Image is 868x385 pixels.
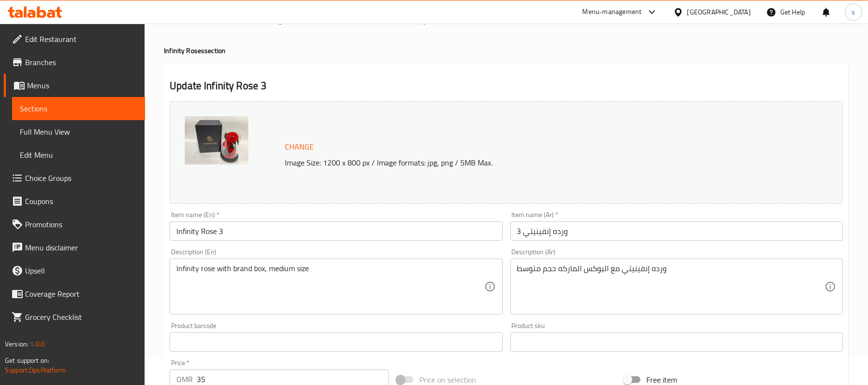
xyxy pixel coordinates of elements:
[170,332,502,352] input: Please enter product barcode
[4,27,145,51] a: Edit Restaurant
[281,157,763,168] p: Image Size: 1200 x 800 px / Image formats: jpg, png / 5MB Max.
[27,80,137,91] span: Menus
[517,264,825,310] textarea: ورده إنفينيتي مع البوكس الماركه حجم متوسط
[5,364,66,376] a: Support.OpsPlatform
[20,149,137,161] span: Edit Menu
[4,213,145,236] a: Promotions
[170,221,502,241] input: Enter name En
[4,74,145,97] a: Menus
[30,338,45,350] span: 1.0.0
[4,51,145,74] a: Branches
[12,120,145,143] a: Full Menu View
[12,143,145,166] a: Edit Menu
[176,264,484,310] textarea: Infinity rose with brand box, medium size
[390,14,394,26] li: /
[25,219,137,230] span: Promotions
[176,373,193,385] p: OMR
[25,311,137,323] span: Grocery Checklist
[510,332,843,352] input: Please enter product sku
[307,14,310,26] li: /
[326,14,348,26] span: Menus
[25,33,137,45] span: Edit Restaurant
[25,265,137,276] span: Upsell
[398,14,442,26] span: item / update
[20,126,137,137] span: Full Menu View
[4,236,145,259] a: Menu disclaimer
[164,14,195,26] a: Home
[285,140,314,154] span: Change
[4,166,145,190] a: Choice Groups
[352,14,355,26] li: /
[852,7,855,17] span: s
[12,97,145,120] a: Sections
[25,288,137,300] span: Coverage Report
[25,195,137,207] span: Coupons
[185,116,249,165] img: mmw_638922270949521153
[281,137,318,157] button: Change
[687,7,751,17] div: [GEOGRAPHIC_DATA]
[5,338,28,350] span: Version:
[170,79,843,93] h2: Update Infinity Rose 3
[20,103,137,114] span: Sections
[4,190,145,213] a: Coupons
[25,56,137,68] span: Branches
[217,14,303,26] span: Restaurants management
[314,14,348,27] a: Menus
[164,46,849,55] h4: Infinity Roses section
[4,305,145,329] a: Grocery Checklist
[5,354,49,367] span: Get support on:
[583,6,642,18] div: Menu-management
[510,221,843,241] input: Enter name Ar
[199,14,202,26] li: /
[25,242,137,253] span: Menu disclaimer
[4,259,145,282] a: Upsell
[25,172,137,184] span: Choice Groups
[206,14,303,27] a: Restaurants management
[4,282,145,305] a: Coverage Report
[359,14,387,26] a: Sections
